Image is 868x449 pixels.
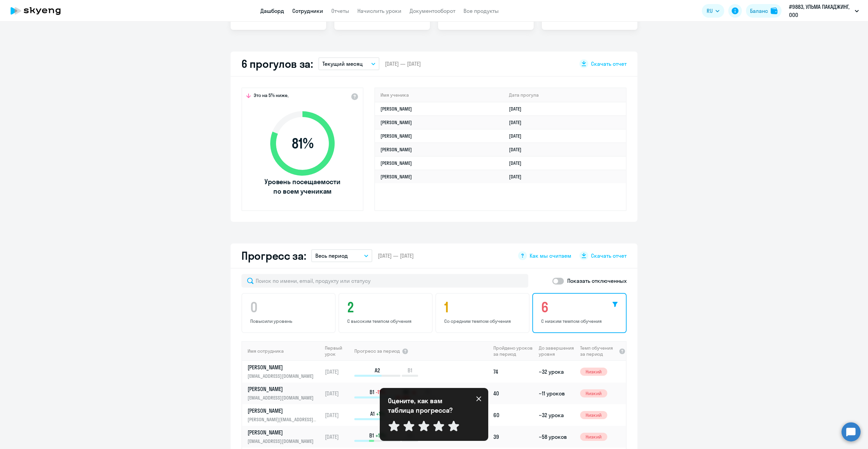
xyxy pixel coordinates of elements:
[536,426,577,448] td: ~58 уроков
[369,432,374,439] span: B1
[248,429,322,445] a: [PERSON_NAME][EMAIL_ADDRESS][DOMAIN_NAME]
[315,252,348,260] p: Весь период
[541,299,620,315] h4: 6
[491,341,536,361] th: Пройдено уроков за период
[410,7,455,14] a: Документооборот
[263,177,341,196] span: Уровень посещаемости по всем ученикам
[408,367,412,374] span: B1
[376,410,385,417] span: +1%
[322,341,354,361] th: Первый урок
[260,7,284,14] a: Дашборд
[509,106,527,112] a: [DATE]
[536,404,577,426] td: ~32 урока
[536,361,577,383] td: ~32 урока
[322,361,354,383] td: [DATE]
[248,437,317,445] p: [EMAIL_ADDRESS][DOMAIN_NAME]
[241,249,306,262] h2: Прогресс за:
[248,407,317,414] p: [PERSON_NAME]
[536,341,577,361] th: До завершения уровня
[311,249,372,262] button: Весь период
[491,404,536,426] td: 60
[789,3,852,19] p: #9883, УЛЬМА ПАКАДЖИНГ, ООО
[580,433,607,441] span: Низкий
[746,4,782,18] button: Балансbalance
[248,394,317,402] p: [EMAIL_ADDRESS][DOMAIN_NAME]
[509,119,527,125] a: [DATE]
[242,341,322,361] th: Имя сотрудника
[509,174,527,180] a: [DATE]
[241,274,528,288] input: Поиск по имени, email, продукту или статусу
[444,318,523,324] p: Со средним темпом обучения
[254,92,289,100] span: Это на 5% ниже,
[580,345,617,357] span: Темп обучения за период
[444,299,523,315] h4: 1
[567,277,627,285] p: Показать отключенных
[375,88,504,102] th: Имя ученика
[347,299,426,315] h4: 2
[354,348,400,354] span: Прогресс за период
[248,407,322,423] a: [PERSON_NAME][PERSON_NAME][EMAIL_ADDRESS][DOMAIN_NAME]
[750,7,768,15] div: Баланс
[347,318,426,324] p: С высоким темпом обучения
[580,368,607,376] span: Низкий
[375,432,386,439] span: +11%
[509,133,527,139] a: [DATE]
[463,7,499,14] a: Все продукты
[248,385,322,402] a: [PERSON_NAME][EMAIL_ADDRESS][DOMAIN_NAME]
[591,252,627,259] span: Скачать отчет
[541,318,620,324] p: С низким темпом обучения
[702,4,724,18] button: RU
[491,426,536,448] td: 39
[331,7,349,14] a: Отчеты
[241,57,313,71] h2: 6 прогулов за:
[248,429,317,436] p: [PERSON_NAME]
[248,364,322,380] a: [PERSON_NAME][EMAIL_ADDRESS][DOMAIN_NAME]
[491,361,536,383] td: 74
[380,174,412,180] a: [PERSON_NAME]
[248,416,317,423] p: [PERSON_NAME][EMAIL_ADDRESS][DOMAIN_NAME]
[322,426,354,448] td: [DATE]
[380,147,412,153] a: [PERSON_NAME]
[375,367,380,374] span: A2
[771,7,777,14] img: balance
[580,389,607,397] span: Низкий
[322,404,354,426] td: [DATE]
[248,372,317,380] p: [EMAIL_ADDRESS][DOMAIN_NAME]
[388,396,462,415] p: Оцените, как вам таблица прогресса?
[530,252,571,259] span: Как мы считаем
[380,160,412,166] a: [PERSON_NAME]
[292,7,323,14] a: Сотрудники
[536,383,577,404] td: ~11 уроков
[580,411,607,419] span: Низкий
[378,252,414,259] span: [DATE] — [DATE]
[263,135,341,152] span: 81 %
[322,383,354,404] td: [DATE]
[509,147,527,153] a: [DATE]
[509,160,527,166] a: [DATE]
[376,388,385,396] span: -11%
[322,60,363,68] p: Текущий месяц
[370,410,375,417] span: A1
[591,60,627,67] span: Скачать отчет
[380,119,412,125] a: [PERSON_NAME]
[370,388,374,396] span: B1
[248,364,317,371] p: [PERSON_NAME]
[380,133,412,139] a: [PERSON_NAME]
[491,383,536,404] td: 40
[380,106,412,112] a: [PERSON_NAME]
[248,385,317,393] p: [PERSON_NAME]
[504,88,626,102] th: Дата прогула
[357,7,401,14] a: Начислить уроки
[385,60,421,67] span: [DATE] — [DATE]
[707,7,713,15] span: RU
[318,57,379,70] button: Текущий месяц
[786,3,862,19] button: #9883, УЛЬМА ПАКАДЖИНГ, ООО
